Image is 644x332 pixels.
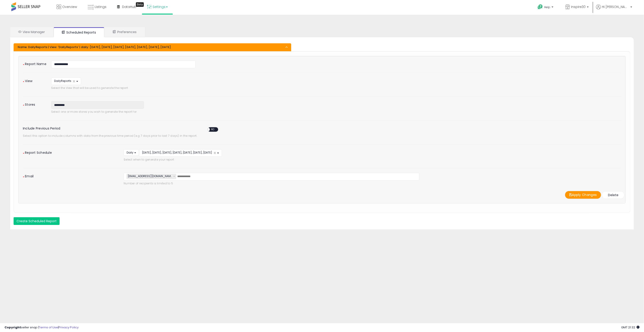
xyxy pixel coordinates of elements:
label: Stores [19,101,48,106]
i: View Manager [18,30,21,33]
span: [EMAIL_ADDRESS][DOMAIN_NAME] [127,174,172,178]
span: Select one or more stores you wish to generate the report for [51,110,344,113]
button: [DATE], [DATE], [DATE], [DATE], [DATE], [DATE], [DATE] × [139,149,222,157]
i: Scheduled Reports [62,31,65,34]
span: [DATE], [DATE], [DATE], [DATE], [DATE], [DATE], [DATE] [142,151,212,154]
span: DataHub [122,5,136,9]
span: NO [210,128,216,132]
span: Listings [95,5,106,9]
i: Get Help [537,4,543,10]
span: ★ [23,152,24,154]
span: ★ [23,104,24,106]
span: Select the View that will be used to generate the report [51,86,397,90]
h4: Name: DailyReports | View: 'DailyReports' | daily: [DATE], [DATE], [DATE], [DATE], [DATE], [DATE]... [18,46,288,49]
i: User Preferences [113,30,116,33]
span: × [213,151,216,155]
button: Create Scheduled Report [14,217,60,225]
button: DailyReports × [51,78,81,85]
label: Report Name [19,61,48,65]
label: Report Schedule [19,149,120,154]
span: × [72,79,75,84]
span: ★ [23,176,24,178]
label: Include Previous Period [23,125,222,133]
a: View Manager [10,27,53,37]
a: × [173,174,176,179]
a: Hi [PERSON_NAME] [596,5,632,15]
span: Select when to generate your report [124,158,621,161]
span: Overview [62,5,77,9]
a: Help [534,1,558,15]
span: ★ [23,81,24,83]
span: Help [544,5,550,9]
label: Email [19,173,120,178]
button: Apply Changes [565,191,601,199]
span: DailyReports [54,79,71,83]
span: Hi [PERSON_NAME] [602,5,629,9]
a: Preferences [105,27,145,37]
span: Daily [127,151,133,154]
button: Delete [602,191,625,199]
span: Number of recipients is limited to 5 [124,182,419,185]
label: View [19,78,48,82]
span: ★ [23,63,24,66]
button: Daily [124,149,139,156]
span: Select this option to include columns with data from the previous time period (e.g 7 days prior t... [23,134,218,137]
div: Tooltip anchor [136,2,144,7]
a: Scheduled Reports [54,27,104,37]
span: Inspire30 [571,5,586,9]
